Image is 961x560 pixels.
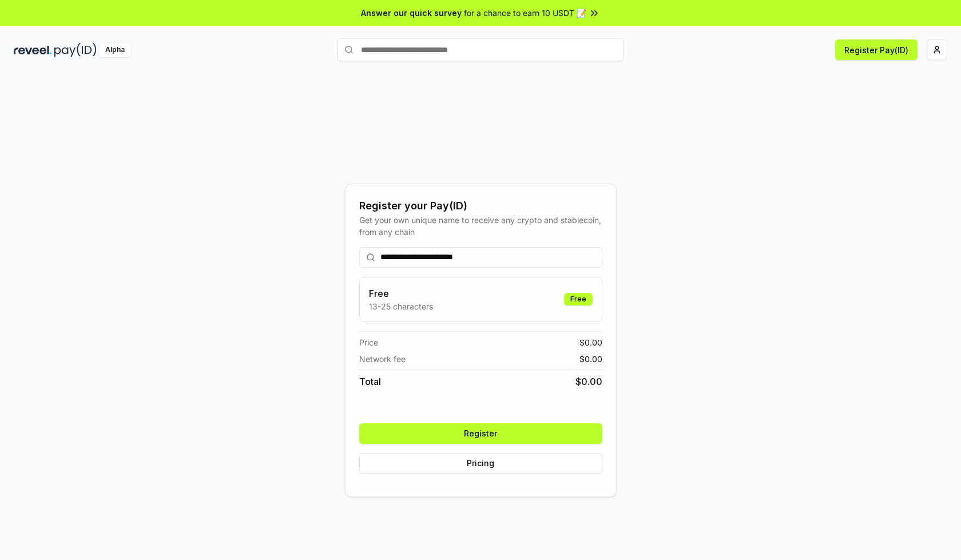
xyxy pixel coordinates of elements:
span: Total [359,375,381,388]
span: $ 0.00 [575,375,602,388]
div: Free [564,293,593,305]
span: Answer our quick survey [361,7,462,19]
div: Register your Pay(ID) [359,198,602,214]
h3: Free [369,287,433,300]
div: Get your own unique name to receive any crypto and stablecoin, from any chain [359,214,602,238]
img: pay_id [54,43,97,57]
span: $ 0.00 [579,353,602,365]
button: Register Pay(ID) [835,39,918,60]
button: Register [359,423,602,444]
span: for a chance to earn 10 USDT 📝 [464,7,586,19]
button: Pricing [359,453,602,474]
span: Price [359,336,378,348]
span: $ 0.00 [579,336,602,348]
div: Alpha [99,43,131,57]
img: reveel_dark [14,43,52,57]
span: Network fee [359,353,406,365]
p: 13-25 characters [369,300,433,312]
